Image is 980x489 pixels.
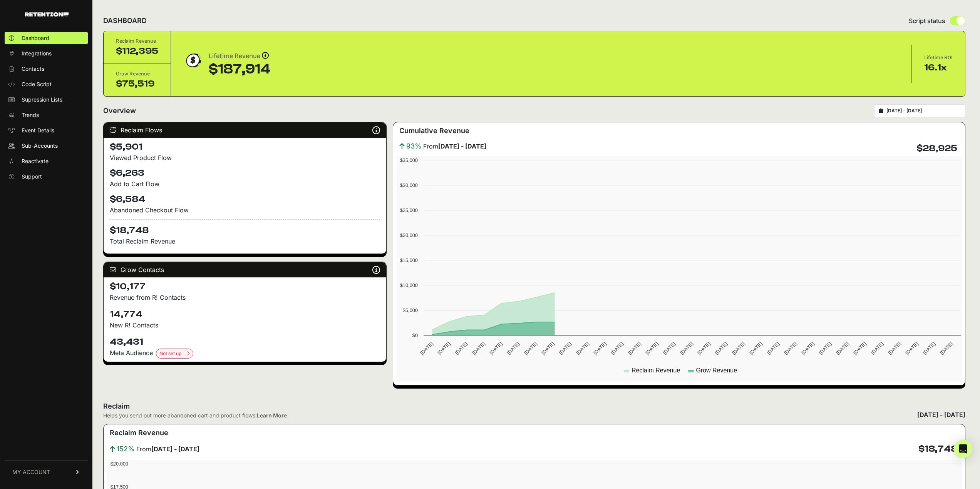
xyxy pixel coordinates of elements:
text: [DATE] [869,341,885,356]
h4: $18,748 [110,219,380,237]
img: Retention.com [25,12,69,17]
text: [DATE] [731,341,746,356]
a: Supression Lists [5,93,88,106]
a: Learn More [257,412,287,419]
h2: Reclaim [103,401,287,412]
text: $30,000 [400,182,417,188]
p: Total Reclaim Revenue [110,237,380,246]
text: $5,000 [403,307,418,313]
text: $0 [412,332,417,338]
text: $10,000 [400,282,417,288]
h2: DASHBOARD [103,15,147,26]
h4: $28,925 [916,142,957,155]
text: [DATE] [506,341,521,356]
div: Meta Audience [110,348,380,359]
span: From [423,142,486,151]
div: Lifetime Revenue [209,51,270,62]
text: [DATE] [852,341,867,356]
div: $75,519 [116,78,158,90]
h4: $10,177 [110,280,380,293]
span: Dashboard [22,34,49,42]
text: [DATE] [921,341,936,356]
strong: [DATE] - [DATE] [438,142,486,150]
div: Reclaim Revenue [116,37,158,45]
span: Contacts [22,65,44,73]
span: Sub-Accounts [22,142,58,150]
text: [DATE] [540,341,555,356]
text: [DATE] [436,341,451,356]
img: dollar-coin-05c43ed7efb7bc0c12610022525b4bbbb207c7efeef5aecc26f025e68dcafac9.png [183,51,203,70]
text: [DATE] [748,341,763,356]
h3: Reclaim Revenue [110,427,168,438]
text: [DATE] [887,341,902,356]
text: [DATE] [783,341,798,356]
span: Script status [909,16,945,25]
text: [DATE] [644,341,659,356]
text: [DATE] [835,341,850,356]
div: Reclaim Flows [104,122,386,138]
a: MY ACCOUNT [5,460,88,484]
text: [DATE] [488,341,503,356]
text: [DATE] [419,341,434,356]
text: [DATE] [904,341,919,356]
h4: $5,901 [110,141,380,153]
a: Event Details [5,124,88,137]
text: [DATE] [592,341,607,356]
div: Grow Revenue [116,70,158,78]
a: Sub-Accounts [5,140,88,152]
div: Lifetime ROI [924,54,953,62]
text: $15,000 [400,257,417,263]
span: Supression Lists [22,96,62,103]
div: Add to Cart Flow [110,179,380,189]
text: [DATE] [714,341,729,356]
text: [DATE] [766,341,781,356]
div: [DATE] - [DATE] [917,410,965,419]
span: MY ACCOUNT [12,468,50,476]
text: [DATE] [627,341,642,356]
a: Contacts [5,63,88,75]
span: Code Script [22,80,52,88]
strong: [DATE] - [DATE] [151,445,199,453]
a: Trends [5,109,88,121]
text: [DATE] [818,341,833,356]
span: Reactivate [22,157,49,165]
div: $112,395 [116,45,158,57]
text: [DATE] [939,341,954,356]
div: Open Intercom Messenger [954,440,972,458]
div: 16.1x [924,62,953,74]
span: Support [22,173,42,180]
text: [DATE] [696,341,711,356]
h4: $6,584 [110,193,380,205]
text: [DATE] [679,341,694,356]
div: Viewed Product Flow [110,153,380,162]
span: Integrations [22,50,52,57]
p: New R! Contacts [110,320,380,330]
div: $187,914 [209,62,270,77]
text: [DATE] [610,341,625,356]
text: $25,000 [400,207,417,213]
text: Reclaim Revenue [632,367,680,374]
span: From [136,444,199,454]
h3: Cumulative Revenue [399,125,469,136]
span: 93% [406,141,422,152]
text: [DATE] [523,341,538,356]
text: $20,000 [400,232,417,238]
h4: $6,263 [110,167,380,179]
div: Helps you send out more abandoned cart and product flows. [103,412,287,419]
a: Code Script [5,78,88,90]
text: [DATE] [575,341,590,356]
a: Dashboard [5,32,88,44]
a: Integrations [5,47,88,60]
a: Support [5,170,88,183]
text: [DATE] [454,341,469,356]
text: [DATE] [662,341,677,356]
span: 152% [117,444,135,454]
span: Event Details [22,127,54,134]
text: [DATE] [800,341,815,356]
h4: $18,748 [918,443,957,455]
h2: Overview [103,105,136,116]
h4: 43,431 [110,336,380,348]
text: $35,000 [400,157,417,163]
text: [DATE] [558,341,573,356]
a: Reactivate [5,155,88,167]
